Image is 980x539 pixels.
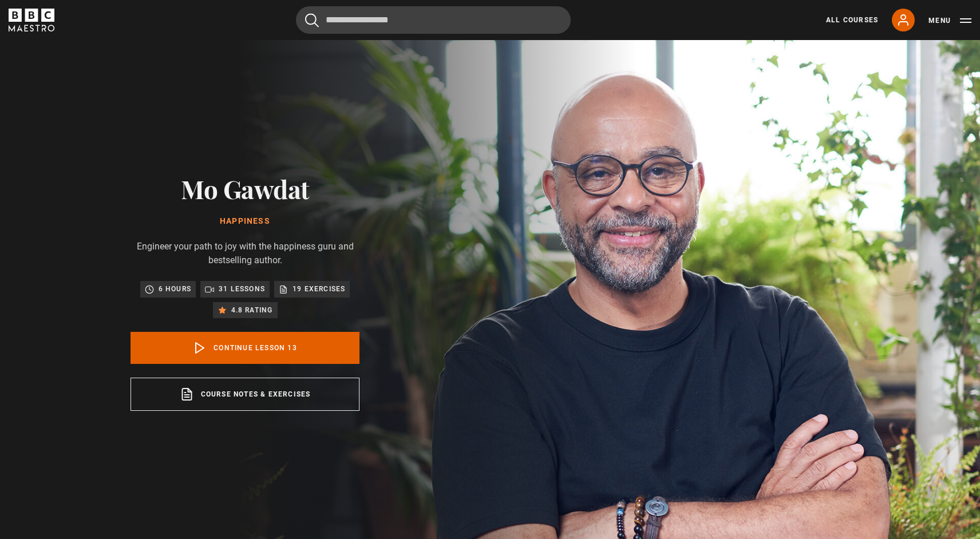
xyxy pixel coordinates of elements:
h2: Mo Gawdat [131,174,359,203]
svg: BBC Maestro [9,9,54,31]
input: Search [296,6,571,34]
p: 19 exercises [293,283,345,295]
a: All Courses [826,15,878,25]
a: Course notes & exercises [131,378,359,411]
a: Continue lesson 13 [131,332,359,364]
h1: Happiness [131,217,359,226]
p: 31 lessons [219,283,265,295]
button: Submit the search query [305,13,319,27]
p: Engineer your path to joy with the happiness guru and bestselling author. [131,240,359,267]
button: Toggle navigation [928,15,971,26]
p: 4.8 rating [231,304,273,316]
p: 6 hours [159,283,191,295]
